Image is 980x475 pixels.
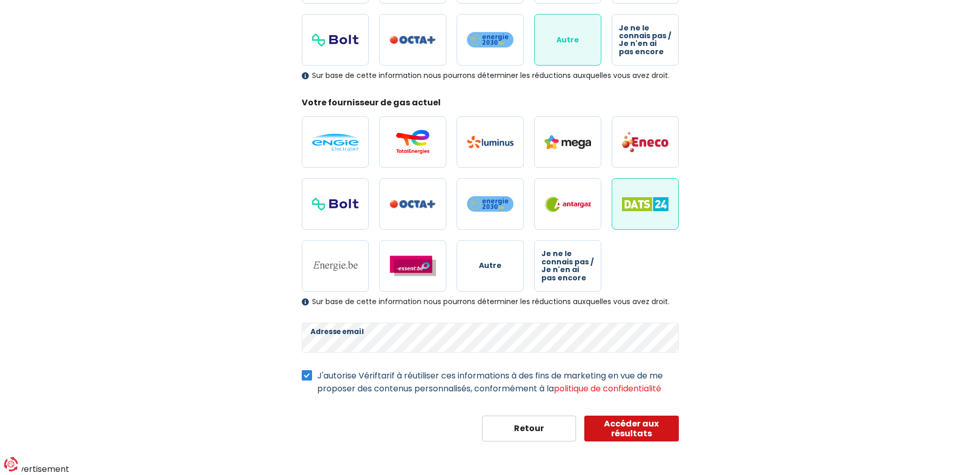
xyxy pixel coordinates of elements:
img: Engie / Electrabel [312,134,359,151]
button: Accéder aux résultats [584,416,679,441]
span: Je ne le connais pas / Je n'en ai pas encore [541,250,594,282]
img: Energie2030 [467,31,514,48]
legend: Votre fournisseur de gas actuel [302,97,679,113]
img: Mega [545,135,591,149]
a: politique de confidentialité [554,383,661,394]
img: Antargaz [545,196,591,212]
div: Sur base de cette information nous pourrons déterminer les réductions auxquelles vous avez droit. [302,297,679,306]
img: Energie.be [312,260,359,272]
img: Octa+ [390,200,436,209]
label: J'autorise Vériftarif à réutiliser ces informations à des fins de marketing en vue de me proposer... [317,369,679,395]
img: Essent [390,256,436,276]
button: Retour [482,416,577,441]
div: Sur base de cette information nous pourrons déterminer les réductions auxquelles vous avez droit. [302,71,679,80]
img: Luminus [467,136,514,148]
img: Total Energies / Lampiris [390,130,436,154]
img: Energie2030 [467,196,514,212]
img: Bolt [312,34,359,46]
span: Je ne le connais pas / Je n'en ai pas encore [619,24,672,56]
img: Bolt [312,198,359,211]
span: Autre [479,262,502,270]
span: Autre [556,36,579,44]
img: Dats 24 [622,197,668,211]
img: Eneco [622,131,668,153]
img: Octa+ [390,36,436,44]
